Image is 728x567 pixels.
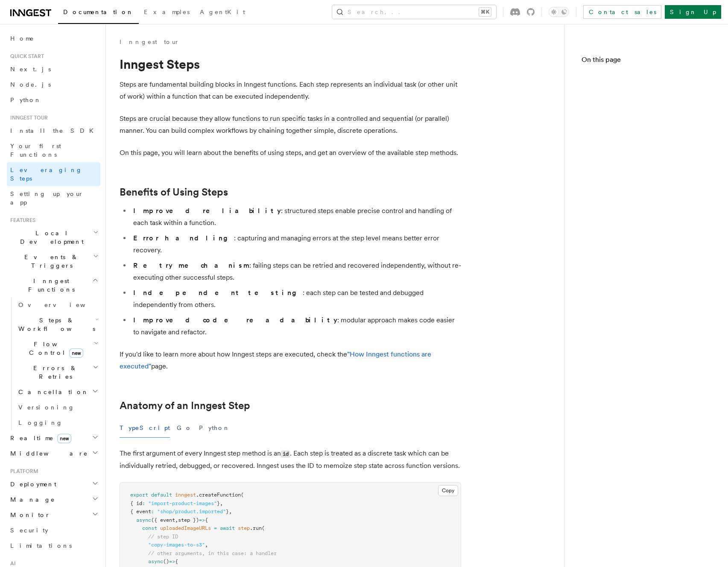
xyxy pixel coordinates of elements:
h4: On this page [582,55,711,68]
a: Benefits of Using Steps [120,186,228,198]
span: Setting up your app [10,190,84,206]
span: Flow Control [15,340,94,357]
span: { event [130,509,151,514]
span: new [69,348,83,358]
button: Events & Triggers [7,249,100,273]
span: Documentation [63,9,134,15]
a: Examples [139,3,195,23]
p: On this page, you will learn about the benefits of using steps, and get an overview of the availa... [120,147,461,159]
span: Errors & Retries [15,364,93,381]
span: Next.js [10,66,51,73]
button: Errors & Retries [15,360,100,384]
span: { id [130,500,142,506]
strong: Improved reliability [133,207,281,215]
span: AgentKit [200,9,245,15]
span: inngest [175,492,196,498]
li: : capturing and managing errors at the step level means better error recovery. [131,232,461,256]
span: Monitor [7,511,50,519]
a: Sign Up [665,5,721,19]
span: const [142,525,157,531]
button: Go [177,418,192,438]
span: : [151,509,154,514]
span: step [238,525,250,531]
a: Home [7,31,100,46]
p: Steps are crucial because they allow functions to run specific tasks in a controlled and sequenti... [120,113,461,137]
span: , [175,517,178,523]
button: Search...⌘K [332,5,496,19]
div: Inngest Functions [7,297,100,430]
span: Features [7,217,35,224]
span: Steps & Workflows [15,316,95,333]
span: step }) [178,517,199,523]
span: Examples [144,9,190,15]
span: { [205,517,208,523]
span: export [130,492,148,498]
button: Cancellation [15,384,100,400]
span: async [136,517,151,523]
span: "copy-images-to-s3" [148,542,205,548]
span: , [220,500,223,506]
p: If you'd like to learn more about how Inngest steps are executed, check the page. [120,348,461,372]
span: Cancellation [15,388,89,396]
button: Local Development [7,225,100,249]
strong: Improved code readability [133,316,337,324]
span: uploadedImageURLs [160,525,211,531]
span: Local Development [7,229,93,246]
p: The first argument of every Inngest step method is an . Each step is treated as a discrete task w... [120,447,461,472]
a: Limitations [7,538,100,553]
a: Leveraging Steps [7,162,100,186]
button: Monitor [7,507,100,523]
span: = [214,525,217,531]
a: Setting up your app [7,186,100,210]
button: Steps & Workflows [15,313,100,336]
span: .run [250,525,262,531]
button: Inngest Functions [7,273,100,297]
span: Python [10,96,41,103]
strong: Error handling [133,234,234,242]
button: TypeScript [120,418,170,438]
span: Inngest tour [7,114,48,121]
span: async [148,558,163,564]
span: Install the SDK [10,127,99,134]
a: Overview [15,297,100,313]
li: : failing steps can be retried and recovered independently, without re-executing other successful... [131,260,461,283]
a: Node.js [7,77,100,92]
span: Realtime [7,434,71,442]
span: Events & Triggers [7,253,93,270]
a: Versioning [15,400,100,415]
a: Contact sales [583,5,661,19]
button: Toggle dark mode [549,7,569,17]
strong: Retry mechanism [133,261,249,269]
span: ( [241,492,244,498]
li: : structured steps enable precise control and handling of each task within a function. [131,205,461,229]
code: id [281,450,290,458]
span: Quick start [7,53,44,60]
span: // step ID [148,534,178,540]
button: Middleware [7,446,100,461]
a: Security [7,523,100,538]
span: : [142,500,145,506]
span: // other arguments, in this case: a handler [148,550,277,556]
span: ({ event [151,517,175,523]
span: } [226,509,229,514]
span: Middleware [7,449,88,458]
a: Install the SDK [7,123,100,138]
a: Python [7,92,100,108]
span: Home [10,34,34,43]
button: Deployment [7,476,100,492]
button: Manage [7,492,100,507]
p: Steps are fundamental building blocks in Inngest functions. Each step represents an individual ta... [120,79,461,102]
a: AgentKit [195,3,250,23]
span: () [163,558,169,564]
span: , [205,542,208,548]
span: new [57,434,71,443]
span: Limitations [10,542,72,549]
span: Versioning [18,404,75,411]
span: "import-product-images" [148,500,217,506]
h1: Inngest Steps [120,56,461,72]
a: Documentation [58,3,139,24]
a: Anatomy of an Inngest Step [120,400,250,412]
li: : modular approach makes code easier to navigate and refactor. [131,314,461,338]
strong: Independent testing [133,289,303,297]
span: await [220,525,235,531]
